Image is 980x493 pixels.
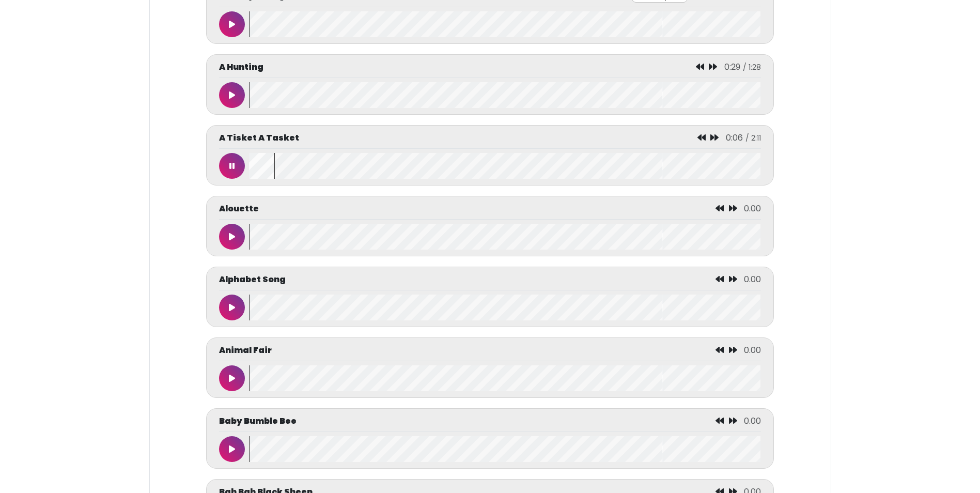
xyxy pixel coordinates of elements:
span: 0.00 [744,415,761,427]
p: Baby Bumble Bee [219,415,297,427]
p: A Tisket A Tasket [219,132,299,144]
span: 0.00 [744,273,761,285]
p: A Hunting [219,61,263,73]
p: Alphabet Song [219,273,286,286]
span: 0.00 [744,203,761,214]
span: 0:06 [726,132,743,144]
p: Animal Fair [219,344,272,357]
span: / 1:28 [743,62,761,72]
span: / 2:11 [745,133,761,143]
p: Alouette [219,203,259,215]
span: 0:29 [724,61,740,73]
span: 0.00 [744,344,761,356]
